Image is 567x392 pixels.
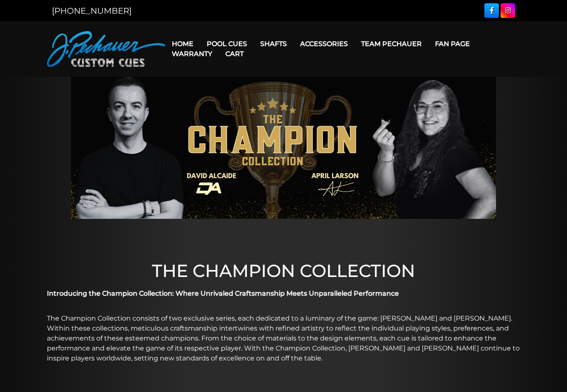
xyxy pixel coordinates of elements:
[354,33,428,54] a: Team Pechauer
[200,33,254,54] a: Pool Cues
[165,33,200,54] a: Home
[293,33,354,54] a: Accessories
[165,43,219,64] a: Warranty
[254,33,293,54] a: Shafts
[219,43,250,64] a: Cart
[428,33,477,54] a: Fan Page
[47,289,399,297] strong: Introducing the Champion Collection: Where Unrivaled Craftsmanship Meets Unparalleled Performance
[47,314,520,363] p: The Champion Collection consists of two exclusive series, each dedicated to a luminary of the gam...
[47,31,165,67] img: Pechauer Custom Cues
[52,6,132,16] a: [PHONE_NUMBER]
